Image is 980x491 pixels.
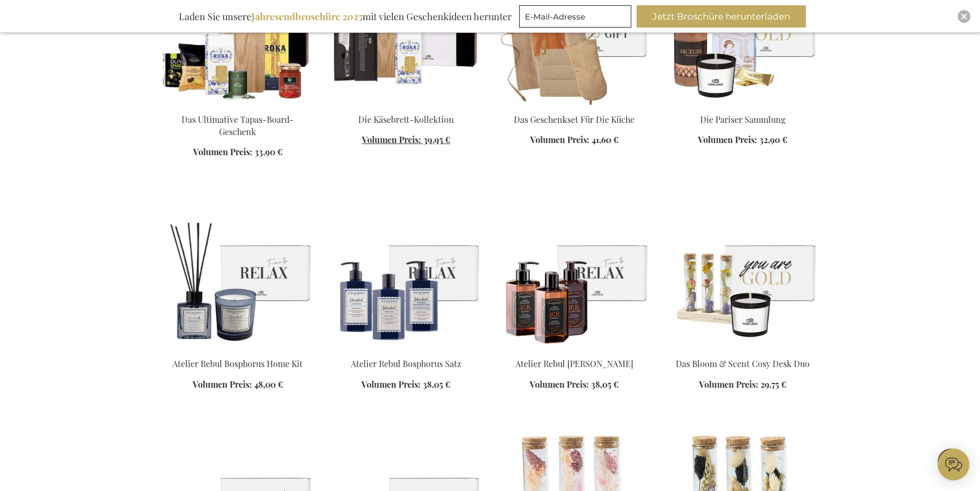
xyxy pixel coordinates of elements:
a: The Bloom & Scent Cosy Desk Duo [667,345,818,355]
form: marketing offers and promotions [519,5,634,31]
a: Das Ultimative Tapas-Board-Geschenk [182,114,294,137]
span: 29,75 € [760,379,786,390]
a: Die Pariser Sammlung [700,114,785,125]
a: The Cheese Board Collection [330,101,482,111]
a: The Kitchen Gift Set [498,101,650,111]
span: 32,90 € [759,134,787,145]
span: 38,05 € [591,379,619,390]
a: Volumen Preis: 32,90 € [698,134,787,146]
a: Volumen Preis: 29,75 € [699,379,786,391]
a: Volumen Preis: 38,05 € [530,379,619,391]
a: Atelier Rebul Bosphorus Home Kit [173,358,303,369]
span: Volumen Preis: [699,379,758,390]
img: Atelier Rebul Bosphorus Home Kit [162,201,313,349]
div: Close [958,10,970,23]
span: 33,90 € [255,146,283,157]
a: Atelier Rebul Bosphorus Set [330,345,482,355]
a: The Ultimate Tapas Board Gift [162,101,313,111]
img: The Bloom & Scent Cosy Desk Duo [667,201,818,349]
span: Volumen Preis: [698,134,757,145]
span: Volumen Preis: [193,146,252,157]
a: Atelier Rebul J.C.R Set [498,345,650,355]
a: Das Bloom & Scent Cosy Desk Duo [676,358,810,369]
a: Atelier Rebul Bosphorus Home Kit [162,345,313,355]
span: Volumen Preis: [361,379,421,390]
div: Laden Sie unsere mit vielen Geschenkideen herunter [174,5,516,28]
span: 38,05 € [423,379,450,390]
img: Atelier Rebul J.C.R Set [498,201,650,349]
span: 41,60 € [592,134,619,145]
a: The Parisian Collection [667,101,818,111]
iframe: belco-activator-frame [938,449,969,480]
button: Jetzt Broschüre herunterladen [637,5,806,28]
input: E-Mail-Adresse [519,5,631,28]
a: Volumen Preis: 38,05 € [361,379,450,391]
a: Atelier Rebul [PERSON_NAME] [515,358,633,369]
span: Volumen Preis: [530,379,589,390]
a: Volumen Preis: 33,90 € [193,146,283,158]
span: Volumen Preis: [193,379,252,390]
span: Volumen Preis: [530,134,589,145]
a: Das Geschenkset Für Die Küche [514,114,634,125]
span: 48,00 € [254,379,283,390]
b: Jahresendbroschüre 2025 [251,10,362,23]
img: Close [961,13,967,20]
img: Atelier Rebul Bosphorus Set [330,201,482,349]
a: Atelier Rebul Bosphorus Satz [351,358,461,369]
a: Volumen Preis: 48,00 € [193,379,283,391]
a: Volumen Preis: 41,60 € [530,134,619,146]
